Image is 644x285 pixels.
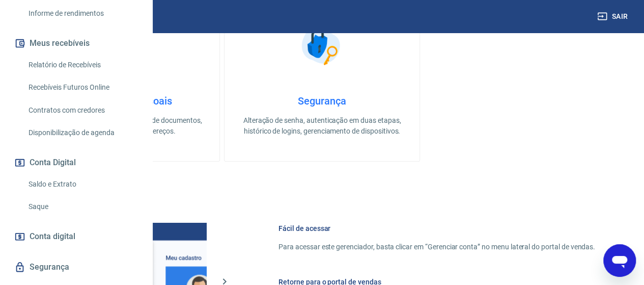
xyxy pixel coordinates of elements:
[296,19,347,70] img: Segurança
[241,115,403,137] p: Alteração de senha, autenticação em duas etapas, histórico de logins, gerenciamento de dispositivos.
[241,95,403,107] h4: Segurança
[12,32,140,55] button: Meus recebíveis
[24,196,140,217] a: Saque
[24,174,140,195] a: Saldo e Extrato
[603,244,636,277] iframe: Botão para abrir a janela de mensagens, conversa em andamento
[278,223,595,234] h6: Fácil de acessar
[595,7,632,26] button: Sair
[30,229,75,244] span: Conta digital
[24,77,140,98] a: Recebíveis Futuros Online
[24,55,140,75] a: Relatório de Recebíveis
[24,122,140,143] a: Disponibilização de agenda
[278,242,595,252] p: Para acessar este gerenciador, basta clicar em “Gerenciar conta” no menu lateral do portal de ven...
[12,151,140,174] button: Conta Digital
[12,225,140,248] a: Conta digital
[12,256,140,278] a: Segurança
[24,100,140,121] a: Contratos com credores
[24,3,140,24] a: Informe de rendimentos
